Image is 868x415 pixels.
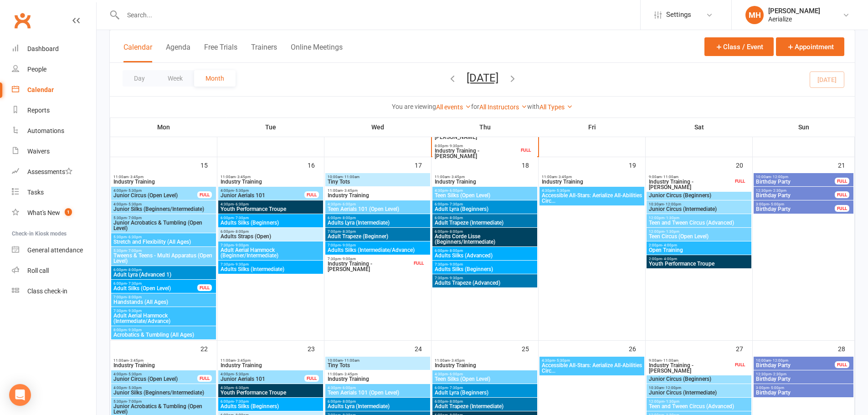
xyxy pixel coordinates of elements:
span: - 11:00am [662,175,678,179]
span: Adult Trapeze (Beginner) [327,234,428,239]
span: - 3:45pm [343,372,358,376]
span: - 8:00pm [127,268,142,272]
span: 6:00pm [434,400,535,404]
a: Waivers [12,141,96,162]
span: Junior Circus (Open Level) [113,193,198,198]
span: Industry Training [327,193,428,198]
span: Adults Straps (Open) [220,234,321,239]
span: 7:00pm [113,295,214,299]
div: FULL [304,191,319,198]
span: 5:30pm [113,249,214,253]
span: - 9:30pm [234,262,249,266]
span: - 1:30pm [664,230,679,234]
span: 6:00pm [434,216,535,220]
button: [DATE] [467,72,498,84]
span: - 8:00pm [448,216,463,220]
span: Industry Training [327,376,428,382]
span: Tiny Tots [327,179,428,184]
span: Adults Lyra (Intermediate) [327,404,428,409]
div: FULL [733,361,747,368]
span: Youth Performance Troupe [220,206,321,212]
div: 27 [736,341,752,356]
span: Adult Lyra (Beginners) [434,206,535,212]
span: 6:00pm [220,216,321,220]
span: Teen Aerials 101 (Open Level) [327,206,428,212]
span: Acrobatics & Tumbling (All Ages) [113,332,214,338]
a: Dashboard [12,39,96,59]
span: 7:30pm [220,262,321,266]
span: - 3:45pm [236,175,251,179]
span: - 11:00am [343,359,360,363]
span: Youth Performance Troupe [220,390,321,395]
div: 15 [200,157,217,172]
span: Adults Silks (Intermediate/Advance) [327,247,428,253]
span: - 8:00pm [448,230,463,234]
span: 12:30pm [755,372,852,376]
span: Birthday Party [755,390,852,395]
span: - 7:30pm [448,202,463,206]
span: 11:00am [327,372,428,376]
button: Agenda [166,43,190,62]
span: 9:00am [648,175,733,179]
span: Industry Training - [PERSON_NAME] [648,363,733,374]
span: 4:30pm [220,386,321,390]
span: - 7:30pm [448,386,463,390]
th: Tue [217,118,324,137]
button: Day [123,70,156,87]
span: - 11:00am [343,175,360,179]
span: - 8:00pm [341,216,356,220]
span: Industry Training - [PERSON_NAME] [327,261,412,272]
span: - 7:00pm [127,400,142,404]
span: Adults Lyra (Intermediate) [327,220,428,225]
span: Teen Aerials 101 (Open Level) [327,390,428,395]
span: Settings [666,5,691,25]
a: What's New1 [12,203,96,223]
span: Birthday Party [755,376,852,382]
span: - 5:30pm [234,189,249,193]
span: Junior Circus (Intermediate) [648,206,750,212]
span: Industry Training [113,363,214,368]
span: Industry Training [220,363,321,368]
span: - 5:30pm [127,386,142,390]
span: - 5:30pm [127,202,142,206]
span: Junior Circus (Open Level) [113,376,198,382]
span: 8:00pm [113,328,214,332]
span: 4:00pm [113,372,198,376]
div: FULL [304,375,319,382]
th: Wed [324,118,431,137]
span: Birthday Party [755,206,835,212]
span: Adult Trapeze (Intermediate) [434,404,535,409]
span: - 8:00pm [234,230,249,234]
span: Teen and Tween Circus (Advanced) [648,220,750,225]
span: 4:00pm [220,189,305,193]
span: 7:30pm [220,243,321,247]
span: Teen Silks (Open Level) [434,376,535,382]
span: 6:00pm [434,249,535,253]
button: Month [194,70,236,87]
span: Industry Training [113,179,214,184]
span: - 9:30pm [127,328,142,332]
span: 4:30pm [327,386,428,390]
a: Calendar [12,80,96,100]
span: Adult Lyra (Advanced 1) [113,272,214,277]
span: Industry Training [434,363,535,368]
span: - 5:00pm [769,386,784,390]
span: - 12:00pm [664,202,681,206]
span: - 9:00pm [234,243,249,247]
span: 11:00am [220,359,321,363]
span: 6:00pm [327,216,428,220]
span: Birthday Party [755,193,835,198]
span: 11:00am [434,359,535,363]
span: 11:00am [220,175,321,179]
th: Mon [110,118,217,137]
span: - 9:00pm [448,262,463,266]
span: - 7:30pm [127,282,142,286]
strong: You are viewing [392,103,436,110]
span: - 11:00am [662,359,678,363]
span: - 5:30pm [127,372,142,376]
span: 5:30pm [113,216,214,220]
span: 12:30pm [755,189,835,193]
div: FULL [835,178,849,184]
span: Birthday Party [755,363,835,368]
span: 8:00pm [434,144,519,148]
